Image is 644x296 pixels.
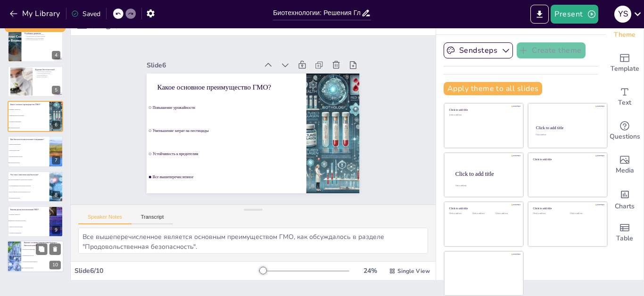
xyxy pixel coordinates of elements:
[8,66,63,97] div: 5
[533,213,563,215] div: Click to add text
[444,42,513,58] button: Sendsteps
[9,179,49,180] span: Научное направление по созданию новых организмов
[9,150,49,151] span: Ускорение диагностики
[449,207,517,210] div: Click to add title
[8,31,63,62] div: 4
[24,39,60,41] p: Сохранение природных ресурсов
[9,226,49,227] span: Снижение затрат на пестициды
[24,37,60,39] p: Эффективные методы утилизации
[7,241,64,273] div: 10
[570,213,600,215] div: Click to add text
[9,156,49,157] span: Персонализированное лечение
[359,266,381,275] div: 24 %
[35,76,60,78] p: Важность будущего
[533,207,601,210] div: Click to add title
[397,267,430,275] span: Single View
[153,50,264,70] div: Slide 6
[455,185,515,187] div: Click to add body
[616,165,634,176] span: Media
[23,262,63,263] span: Персонализированная медицина
[616,233,633,244] span: Table
[10,103,47,106] p: Какое основное преимущество ГМО?
[9,191,49,192] span: Метод улучшения сельскохозяйственных культур
[606,46,644,80] div: Add ready made slides
[35,71,60,73] p: Генетическая модификация
[50,244,61,255] button: Delete Slide
[610,132,640,142] span: Questions
[9,197,49,198] span: Все вышеперечисленное
[24,242,61,247] p: Каковы основные направления будущего биотехнологий?
[606,80,644,114] div: Add text boxes
[35,68,60,71] p: Будущее биотехнологий
[52,191,60,199] div: 8
[35,74,60,76] p: Этические вопросы
[614,5,631,24] button: Y S
[606,12,644,46] div: Change the overall theme
[611,64,639,74] span: Template
[536,125,599,130] div: Click to add title
[273,6,361,20] input: Insert title
[52,51,60,59] div: 4
[50,261,61,270] div: 10
[10,173,47,176] p: Что такое синтетическая биология?
[52,226,60,234] div: 9
[74,266,259,275] div: Slide 6 / 10
[154,95,305,115] span: Повышение урожайности
[9,220,49,221] span: Возможные последствия для здоровья
[9,115,49,116] span: Уменьшение затрат на пестициды
[9,185,49,186] span: Способ модификации существующих организмов
[517,42,586,58] button: Create theme
[472,213,494,215] div: Click to add text
[9,232,49,233] span: Устойчивость к вредителям
[10,208,47,211] p: Каковы риски использования ГМО?
[455,170,516,177] div: Click to add title
[52,156,60,164] div: 7
[551,5,598,24] button: Present
[161,73,299,97] p: Какое основное преимущество ГМО?
[449,213,471,215] div: Click to add text
[23,268,63,269] span: Все вышеперечисленное
[449,108,517,112] div: Click to add title
[533,157,601,161] div: Click to add title
[10,138,47,141] p: Как биотехнологии помогают в медицине?
[606,148,644,182] div: Add images, graphics, shapes or video
[78,214,132,224] button: Speaker Notes
[149,141,301,161] span: Устойчивость к вредителям
[618,98,631,108] span: Text
[9,162,49,163] span: Все вышеперечисленное
[8,206,63,237] div: 9
[444,82,542,95] button: Apply theme to all slides
[23,249,63,251] span: Генетическая модификация
[9,214,49,215] span: Увеличение урожайности
[147,164,298,184] span: Все вышеперечисленное
[8,171,63,202] div: 8
[9,109,49,110] span: Повышение урожайности
[615,201,635,212] span: Charts
[152,118,303,138] span: Уменьшение затрат на пестициды
[78,228,428,254] textarea: Все вышеперечисленное является основным преимуществом ГМО, как обсуждалось в разделе "Продовольст...
[9,127,49,128] span: Все вышеперечисленное
[71,9,100,18] div: Saved
[8,101,63,132] div: 6
[614,6,631,23] div: Y S
[9,121,49,122] span: Устойчивость к вредителям
[7,6,64,21] button: My Library
[536,134,598,136] div: Click to add text
[606,114,644,148] div: Get real-time input from your audience
[8,136,63,167] div: 7
[530,5,549,24] button: Export to PowerPoint
[52,121,60,129] div: 6
[52,86,60,94] div: 5
[24,32,60,35] p: Устойчивое развитие
[35,73,60,74] p: Синтетическая биология
[132,214,173,224] button: Transcript
[606,182,644,216] div: Add charts and graphs
[24,34,60,36] p: Экологически чистые технологии
[614,30,636,40] span: Theme
[449,114,517,116] div: Click to add text
[495,213,517,215] div: Click to add text
[36,244,47,255] button: Duplicate Slide
[23,255,63,257] span: Синтетическая биология
[24,36,60,38] p: Альтернативные источники энергии
[9,144,49,145] span: Разработка новых лекарств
